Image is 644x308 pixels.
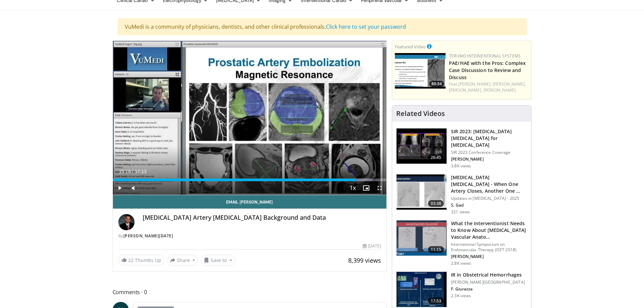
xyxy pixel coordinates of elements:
small: Featured Video [395,44,426,50]
div: [DATE] [363,243,381,249]
img: 5a5f2f14-0377-4175-a80d-7ef1a43264c3.150x105_q85_crop-smart_upscale.jpg [397,272,447,307]
p: 2.3K views [451,293,471,299]
p: SIR 2023 Conference Coverage [451,150,527,155]
video-js: Video Player [113,41,387,195]
span: 11:15 [428,246,444,253]
p: [PERSON_NAME][GEOGRAPHIC_DATA] [451,280,525,285]
button: Save to [201,255,235,266]
span: 80:34 [429,81,444,87]
img: Avatar [118,214,135,230]
div: Progress Bar [113,179,387,181]
a: Click here to set your password [326,23,406,30]
a: 22 Thumbs Up [118,255,164,265]
a: Terumo Interventional Systems [449,53,521,59]
div: By [118,233,381,239]
div: Feat. [449,81,528,93]
h3: SIR 2023: [MEDICAL_DATA] [MEDICAL_DATA] for [MEDICAL_DATA] [451,128,527,148]
h3: [MEDICAL_DATA] [MEDICAL_DATA] - When One Artery Closes, Another One … [451,174,527,194]
p: F. Giurazza [451,286,525,292]
button: Fullscreen [373,181,386,195]
a: 80:34 [395,53,446,89]
p: Updates in [MEDICAL_DATA] - 2025 [451,196,527,201]
span: 22 [128,257,134,263]
button: Enable picture-in-picture mode [359,181,373,195]
a: 17:53 IR in Obstetrical Hemorrhages [PERSON_NAME][GEOGRAPHIC_DATA] F. Giurazza 2.3K views [396,271,527,307]
a: PAE/HAE with the Pros: Complex Case Discussion to Review and Discuss [449,60,526,80]
h3: IR in Obstetrical Hemorrhages [451,271,525,278]
a: [PERSON_NAME], [458,81,492,87]
div: VuMedi is a community of physicians, dentists, and other clinical professionals. [118,18,527,35]
h4: Related Videos [396,110,445,118]
p: S. Gad [451,203,527,208]
span: 26:45 [428,154,444,161]
button: Playback Rate [346,181,359,195]
a: 03:38 [MEDICAL_DATA] [MEDICAL_DATA] - When One Artery Closes, Another One … Updates in [MEDICAL_D... [396,174,527,215]
p: 3.8K views [451,163,471,169]
span: 17:53 [428,298,444,304]
p: 321 views [451,209,470,215]
button: Mute [126,181,140,195]
p: [PERSON_NAME] [451,254,527,259]
span: 03:38 [428,200,444,207]
span: 8,399 views [348,256,381,264]
span: Comments 0 [113,288,387,297]
img: 45fd5efb-1554-4152-b318-db22fed5cc06.150x105_q85_crop-smart_upscale.jpg [397,220,447,256]
button: Share [167,255,198,266]
p: International Symposium on Endovascular Therapy (ISET 2018) [451,242,527,253]
span: / [132,169,134,174]
img: 216de4f0-9140-45b1-b3f2-c440a2c4d535.150x105_q85_crop-smart_upscale.jpg [397,174,447,210]
a: 26:45 SIR 2023: [MEDICAL_DATA] [MEDICAL_DATA] for [MEDICAL_DATA] SIR 2023 Conference Coverage [PE... [396,128,527,169]
h4: [MEDICAL_DATA] Artery [MEDICAL_DATA] Background and Data [143,214,381,221]
p: [PERSON_NAME] [451,157,527,162]
a: [PERSON_NAME] [483,87,516,93]
p: 2.8K views [451,261,471,266]
img: be6b0377-cdfe-4f7b-8050-068257d09c09.150x105_q85_crop-smart_upscale.jpg [397,128,447,164]
span: 15:18 [119,169,131,174]
h3: What the Interventionist Needs to Know About [MEDICAL_DATA] Vascular Anato… [451,220,527,240]
a: 11:15 What the Interventionist Needs to Know About [MEDICAL_DATA] Vascular Anato… International S... [396,220,527,266]
a: [PERSON_NAME], [449,87,482,93]
a: [PERSON_NAME], [493,81,526,87]
button: Play [113,181,126,195]
span: 17:13 [135,169,146,174]
a: Email [PERSON_NAME] [113,195,387,209]
a: [PERSON_NAME][DATE] [123,233,173,239]
img: e500271a-0564-403f-93f0-951665b3df19.150x105_q85_crop-smart_upscale.jpg [395,53,446,89]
